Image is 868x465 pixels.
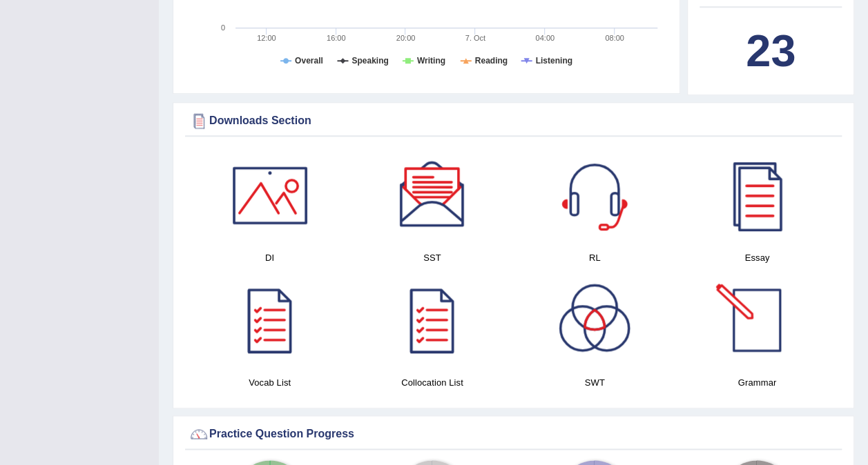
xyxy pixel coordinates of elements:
div: Downloads Section [189,110,838,131]
div: Practice Question Progress [189,424,838,444]
h4: SST [358,250,506,265]
text: 04:00 [535,34,554,42]
text: 0 [221,23,225,32]
h4: Essay [683,250,831,265]
h4: Grammar [683,375,831,390]
tspan: 7. Oct [465,34,485,42]
h4: Vocab List [195,375,344,390]
h4: Collocation List [358,375,506,390]
tspan: Overall [295,56,323,66]
h4: DI [195,250,344,265]
tspan: Writing [417,56,445,66]
tspan: Speaking [351,56,388,66]
tspan: Reading [475,56,508,66]
tspan: Listening [536,56,572,66]
h4: RL [521,250,669,265]
text: 12:00 [257,34,276,42]
h4: SWT [521,375,669,390]
text: 20:00 [396,34,416,42]
text: 16:00 [327,34,346,42]
b: 23 [746,26,795,76]
text: 08:00 [605,34,624,42]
